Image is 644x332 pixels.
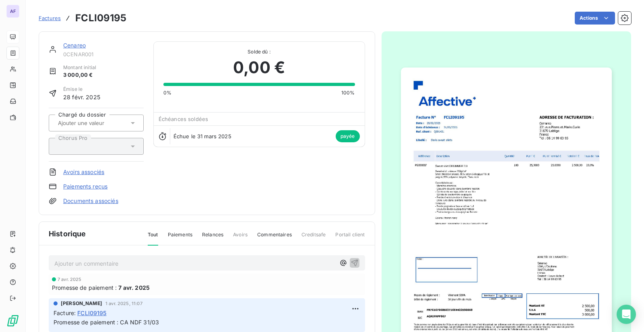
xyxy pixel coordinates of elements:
span: Échue le 31 mars 2025 [173,133,231,139]
span: 3 000,00 € [63,71,96,79]
span: Promesse de paiement : CA NDF 31/03 [54,319,159,326]
span: Creditsafe [301,231,326,245]
span: Portail client [335,231,365,245]
span: Montant initial [63,64,96,71]
button: Actions [575,12,615,25]
a: Cenareo [63,42,86,49]
span: Historique [49,228,86,239]
span: Avoirs [233,231,248,245]
a: Factures [39,14,61,22]
span: payée [336,130,360,142]
span: Promesse de paiement : [52,283,117,292]
span: [PERSON_NAME] [61,300,102,307]
span: Relances [202,231,223,245]
input: Ajouter une valeur [57,119,138,127]
a: Documents associés [63,197,118,205]
span: FCLI09195 [77,309,106,317]
div: AF [6,5,19,18]
span: 1 avr. 2025, 11:07 [105,301,142,306]
span: Échéances soldées [159,116,208,122]
a: Paiements reçus [63,182,107,191]
div: Open Intercom Messenger [617,305,636,324]
span: 100% [341,89,355,96]
span: Émise le [63,86,100,93]
span: Paiements [168,231,192,245]
h3: FCLI09195 [75,11,126,25]
span: Facture : [54,309,76,317]
span: 0% [163,89,171,96]
span: Commentaires [257,231,292,245]
span: Solde dû : [163,48,355,55]
span: Factures [39,15,61,21]
span: 0CENAR001 [63,51,144,57]
a: Avoirs associés [63,168,104,176]
span: 28 févr. 2025 [63,93,100,101]
span: 7 avr. 2025 [118,283,150,292]
span: 0,00 € [233,55,285,80]
span: Tout [148,231,158,246]
img: Logo LeanPay [6,314,19,327]
span: 7 avr. 2025 [58,277,82,282]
